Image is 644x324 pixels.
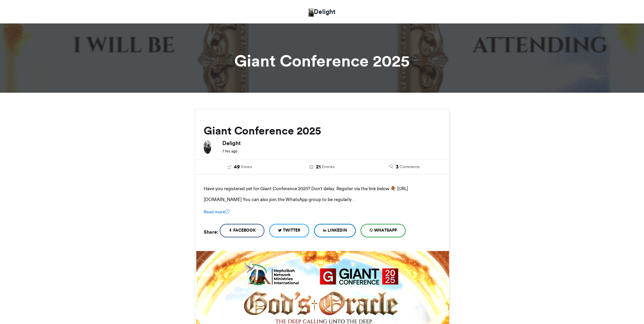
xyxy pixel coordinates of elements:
[314,224,356,237] a: LinkedIn
[222,149,237,154] small: 7 hrs ago
[220,224,264,237] a: Facebook
[204,140,211,154] img: Delight
[241,164,252,170] span: Views
[233,227,256,233] span: Facebook
[316,163,321,171] span: 21
[396,163,399,171] span: 3
[328,227,347,233] span: LinkedIn
[309,7,335,17] a: Delight
[322,164,334,170] span: Entries
[222,140,441,146] h6: Delight
[286,163,358,171] a: 21 Entries
[400,164,420,170] span: Comments
[234,163,240,171] span: 49
[204,228,218,236] h5: Share:
[374,227,397,233] span: WhatsApp
[368,163,441,171] a: 3 Comments
[269,224,309,237] a: Twitter
[204,163,276,171] a: 49 Views
[309,8,313,17] img: Delight Design
[134,53,511,69] h1: Giant Conference 2025
[283,227,300,233] span: Twitter
[361,224,406,237] a: WhatsApp
[204,125,441,137] h2: Giant Conference 2025
[204,183,441,205] p: Have you registered yet for Giant Conference 2025? Don’t delay. Register via the link below 👇🏾 [U...
[204,209,229,215] a: Read more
